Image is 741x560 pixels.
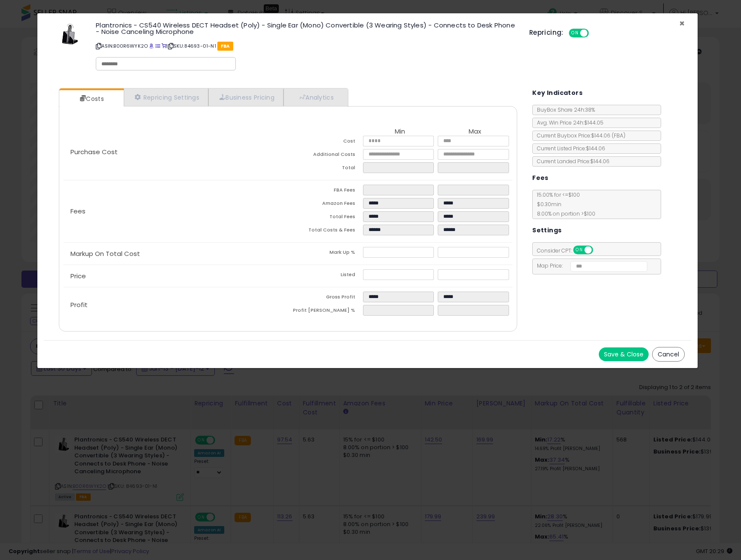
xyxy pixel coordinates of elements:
[532,225,561,236] h5: Settings
[208,88,284,106] a: Business Pricing
[587,30,601,37] span: OFF
[96,22,516,35] h3: Plantronics - CS540 Wireless DECT Headset (Poly) - Single Ear (Mono) Convertible (3 Wearing Style...
[162,43,166,49] a: Your listing only
[533,210,595,217] span: 8.00 % on portion > $100
[64,149,288,155] p: Purchase Cost
[363,128,438,136] th: Min
[64,208,288,215] p: Fees
[591,132,625,139] span: $144.06
[570,30,580,37] span: ON
[533,247,604,254] span: Consider CPT:
[64,273,288,280] p: Price
[533,158,610,165] span: Current Landed Price: $144.06
[217,42,233,51] span: FBA
[288,136,363,149] td: Cost
[124,88,209,106] a: Repricing Settings
[57,22,82,48] img: 31SFun2jhFL._SL60_.jpg
[438,128,512,136] th: Max
[529,29,564,36] h5: Repricing:
[284,88,347,106] a: Analytics
[533,262,647,269] span: Map Price:
[288,211,363,225] td: Total Fees
[533,119,604,126] span: Avg. Win Price 24h: $144.05
[288,198,363,211] td: Amazon Fees
[288,162,363,176] td: Total
[64,250,288,257] p: Markup On Total Cost
[288,149,363,162] td: Additional Costs
[533,132,625,139] span: Current Buybox Price:
[532,88,582,98] h5: Key Indicators
[96,39,516,53] p: ASIN: B00R6WYK2O | SKU: 84693-01-N1
[288,269,363,283] td: Listed
[574,247,585,254] span: ON
[64,301,288,308] p: Profit
[652,347,685,362] button: Cancel
[533,106,595,113] span: BuyBox Share 24h: 38%
[592,247,606,254] span: OFF
[288,225,363,238] td: Total Costs & Fees
[59,90,123,107] a: Costs
[533,201,561,208] span: $0.30 min
[533,191,595,217] span: 15.00 % for <= $100
[679,17,685,30] span: ×
[149,43,154,49] a: BuyBox page
[288,292,363,305] td: Gross Profit
[612,132,625,139] span: ( FBA )
[288,247,363,260] td: Mark Up %
[599,347,649,361] button: Save & Close
[156,43,160,49] a: All offer listings
[288,185,363,198] td: FBA Fees
[288,305,363,318] td: Profit [PERSON_NAME] %
[532,173,549,183] h5: Fees
[533,145,605,152] span: Current Listed Price: $144.06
